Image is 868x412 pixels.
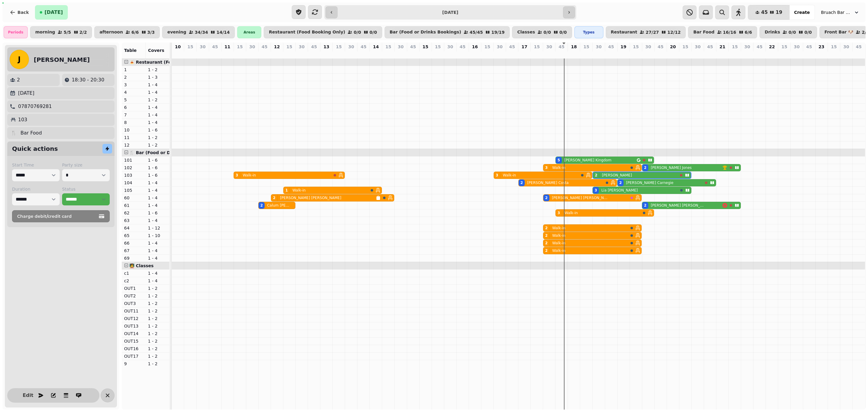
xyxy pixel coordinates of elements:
p: 0 / 0 [354,30,361,34]
p: 1 - 2 [148,97,167,103]
p: 5 [124,97,143,103]
div: 3 [236,173,238,178]
p: 2 [262,51,267,57]
p: 0 / 0 [370,30,377,34]
span: 45 [761,10,768,15]
p: 1 - 2 [148,353,167,359]
span: Bruach Bar & Restaurant [821,9,851,15]
p: 1 - 6 [148,157,167,163]
p: 1 - 4 [148,270,167,276]
p: 103 [18,116,27,123]
p: 0 [448,51,453,57]
p: 1 - 4 [148,195,167,201]
button: Edit [22,389,34,401]
label: Status [62,186,110,192]
p: 45 [856,44,862,50]
p: 0 [634,51,638,57]
p: 0 / 0 [543,30,551,34]
p: 0 [609,51,614,57]
p: 14 [373,44,379,50]
p: 0 [386,51,391,57]
p: 2 [275,51,279,57]
p: 30 [546,44,552,50]
p: Bar Food [20,129,42,137]
p: 0 [720,51,725,57]
p: 0 [695,51,700,57]
p: 30 [695,44,700,50]
p: 1 - 2 [148,285,167,291]
p: 45 [559,44,565,50]
p: 0 [534,51,539,57]
p: 30 [744,44,750,50]
p: 63 [124,217,143,223]
p: 0 [460,51,465,57]
span: J [18,56,21,63]
p: 30 [497,44,502,50]
p: 5 [596,51,601,57]
p: Walk-in [552,165,565,170]
div: 1 [285,188,288,193]
p: 0 [361,51,366,57]
p: 12 [124,142,143,148]
span: Charge debit/credit card [17,214,97,218]
p: 2 [621,51,626,57]
label: Start Time [12,162,60,168]
p: 60 [124,195,143,201]
p: 1 - 4 [148,104,167,110]
p: 0 [844,51,849,57]
div: 2 [644,203,646,208]
p: 103 [124,172,143,178]
p: 67 [124,248,143,254]
p: 30 [447,44,453,50]
p: 0 [225,51,230,57]
p: 17 [521,44,527,50]
p: Restaurant (Food Booking Only) [269,30,345,35]
button: afternoon6/63/3 [94,26,160,38]
p: 0 [485,51,490,57]
label: Duration [12,186,60,192]
span: [DATE] [45,10,63,15]
p: 1 - 6 [148,165,167,171]
p: 1 - 2 [148,331,167,337]
div: 2 [545,195,548,200]
p: 0 [336,51,341,57]
button: Restaurant (Food Booking Only)0/00/0 [264,26,382,38]
span: 🍴 Bar (Food or Drinks Bookings) [129,150,207,155]
p: 5 / 5 [64,30,71,34]
p: 1 - 4 [148,187,167,193]
p: 12 / 12 [667,30,681,34]
p: 7 [124,112,143,118]
div: 3 [595,188,597,193]
div: 3 [558,211,560,215]
p: 19 / 19 [491,30,505,34]
p: Bar Food [693,30,714,35]
p: Walk-in [552,241,565,246]
p: Front Bar 🐶 [825,30,854,35]
div: 2 [520,180,523,185]
p: 0 [312,51,316,57]
p: morning [35,30,55,35]
p: c2 [124,278,143,284]
button: Drinks0/00/0 [759,26,817,38]
p: 4 [124,89,143,95]
p: OUT11 [124,308,143,314]
p: 13 [323,44,329,50]
p: 15 [435,44,441,50]
p: 1 - 4 [148,278,167,284]
span: Edit [24,393,32,398]
p: 21 [719,44,725,50]
p: 45 [262,44,267,50]
p: Walk-in [292,188,306,193]
p: 🍴 [11,129,17,137]
p: 62 [124,210,143,216]
p: 0 / 0 [559,30,567,34]
p: 1 - 4 [148,248,167,254]
p: 0 [683,51,688,57]
p: 23 [819,44,824,50]
div: 2 [595,173,597,178]
p: [PERSON_NAME] [602,173,632,178]
p: Walk-in [503,173,516,178]
button: Back [5,5,34,20]
p: [DATE] [18,90,34,97]
p: Walk-in [552,248,565,253]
